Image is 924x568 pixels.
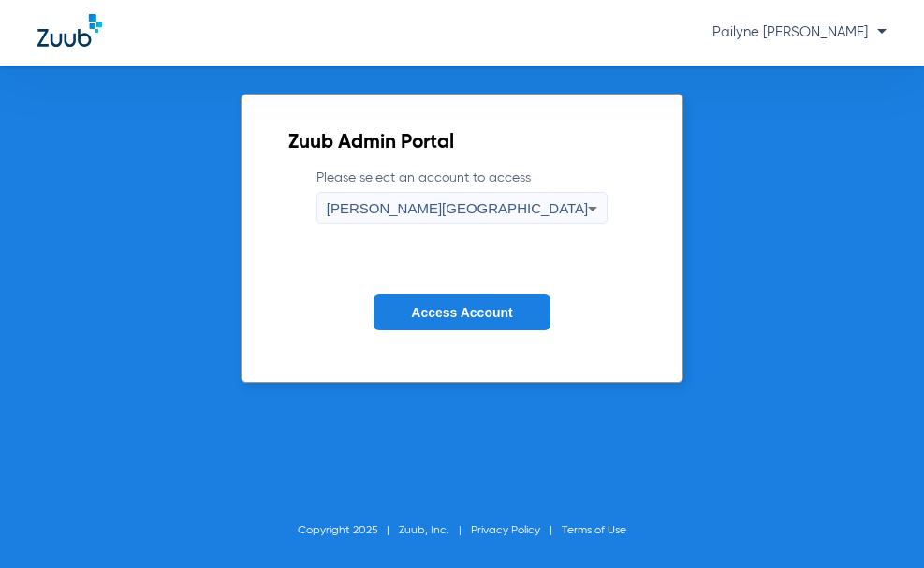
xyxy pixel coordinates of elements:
span: Access Account [411,305,512,320]
span: Pailyne [PERSON_NAME] [712,25,887,39]
a: Terms of Use [562,525,626,536]
li: Zuub, Inc. [399,521,471,540]
label: Please select an account to access [316,168,609,224]
h2: Zuub Admin Portal [288,134,637,153]
button: Access Account [374,294,550,330]
li: Copyright 2025 [298,521,399,540]
iframe: Chat Widget [830,478,924,568]
img: Zuub Logo [37,14,102,47]
span: [PERSON_NAME][GEOGRAPHIC_DATA] [327,200,589,216]
a: Privacy Policy [471,525,540,536]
